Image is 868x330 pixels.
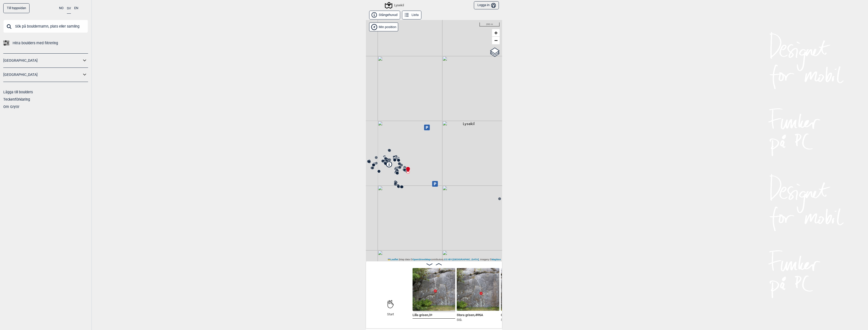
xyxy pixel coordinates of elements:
[402,11,421,19] button: Lista
[3,90,33,94] a: Lägga till boulders
[490,47,500,58] a: Layers
[67,3,71,14] button: SV
[474,1,499,10] button: Logga in
[501,268,544,311] img: Chips Pommesfrites 210906
[494,30,498,36] span: +
[457,268,499,311] img: Stora grisen 210914
[457,312,483,317] span: Stora grisen , 4 Ψ 6A
[369,23,398,31] div: Vis min position
[413,312,432,317] span: Lilla grisen , 3+
[74,3,78,13] button: EN
[59,3,64,13] button: NO
[369,11,400,19] button: Stångehuvud
[501,317,540,322] p: Starta med händerna på dia
[399,258,400,261] span: |
[388,258,398,261] a: Leaflet
[444,258,479,261] a: CC-BY-[GEOGRAPHIC_DATA]
[3,105,19,109] a: Om Gryttr
[501,312,538,317] span: Chips & Pommesfrites , 6C
[467,116,470,119] div: Lysekil
[492,258,501,261] a: Mapbox
[3,20,88,33] input: Sök på bouldernamn, plats eller samling
[3,97,30,101] a: Teckenförklaring
[3,3,30,13] a: Till toppsidan
[3,57,82,64] a: [GEOGRAPHIC_DATA]
[492,37,500,44] a: Zoom out
[457,317,483,322] p: Stå.
[494,37,498,43] span: −
[492,29,500,37] a: Zoom in
[413,268,455,311] img: Lilla grisen 210906
[386,2,404,8] div: Lysekil
[479,23,500,27] div: 200 m
[3,71,82,78] a: [GEOGRAPHIC_DATA]
[412,258,430,261] a: OpenStreetMap
[13,39,58,47] span: Hitta boulders med filtrering
[387,258,502,261] div: Map data © contributors, , Imagery ©
[3,39,88,47] a: Hitta boulders med filtrering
